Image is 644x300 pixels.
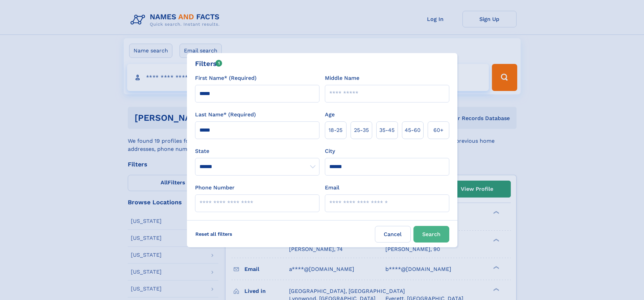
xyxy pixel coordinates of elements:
span: 35‑45 [379,126,395,134]
span: 18‑25 [329,126,342,134]
label: First Name* (Required) [195,74,257,82]
span: 60+ [433,126,444,134]
label: Age [325,111,335,119]
label: Reset all filters [191,226,237,242]
label: Phone Number [195,184,235,192]
span: 25‑35 [354,126,369,134]
label: Email [325,184,339,192]
div: Filters [195,59,222,69]
label: Middle Name [325,74,359,82]
label: City [325,147,335,155]
button: Search [413,226,449,243]
label: Cancel [375,226,411,243]
label: Last Name* (Required) [195,111,256,119]
label: State [195,147,319,155]
span: 45‑60 [405,126,421,134]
